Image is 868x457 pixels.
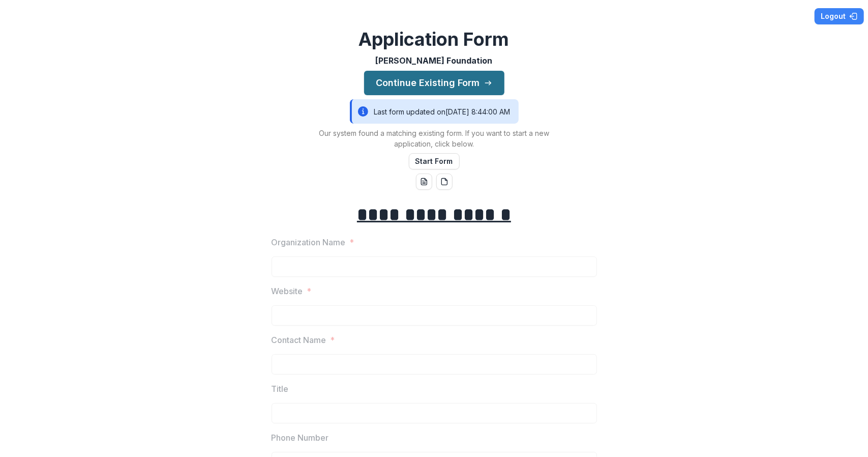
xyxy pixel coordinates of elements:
button: Start Form [409,153,460,169]
h2: Application Form [359,28,510,50]
div: Last form updated on [DATE] 8:44:00 AM [350,99,519,124]
p: Organization Name [272,236,346,248]
p: Title [272,383,289,395]
button: word-download [416,174,432,190]
p: [PERSON_NAME] Foundation [376,54,493,67]
button: Logout [815,8,864,24]
button: Continue Existing Form [364,71,504,95]
p: Website [272,285,303,297]
p: Phone Number [272,432,329,444]
button: pdf-download [436,174,453,190]
p: Our system found a matching existing form. If you want to start a new application, click below. [307,128,561,149]
p: Contact Name [272,334,326,346]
